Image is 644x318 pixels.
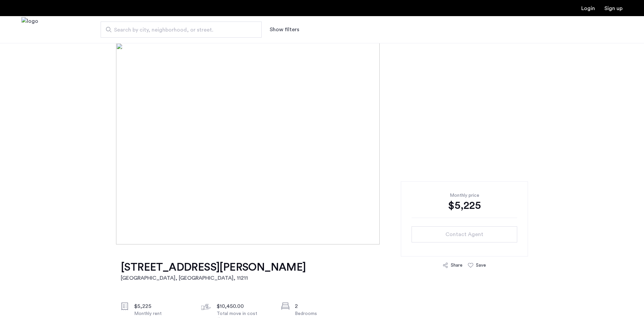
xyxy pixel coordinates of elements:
button: button [412,226,517,242]
img: [object%20Object] [116,43,528,244]
span: Contact Agent [445,230,483,238]
div: Share [451,262,463,269]
div: 2 [295,302,351,310]
a: Registration [604,6,623,11]
a: Cazamio Logo [21,17,38,42]
h2: [GEOGRAPHIC_DATA], [GEOGRAPHIC_DATA] , 11211 [121,274,306,282]
div: $5,225 [412,199,517,212]
h1: [STREET_ADDRESS][PERSON_NAME] [121,261,306,274]
a: [STREET_ADDRESS][PERSON_NAME][GEOGRAPHIC_DATA], [GEOGRAPHIC_DATA], 11211 [121,261,306,282]
span: Search by city, neighborhood, or street. [114,26,243,34]
a: Login [581,6,595,11]
div: $5,225 [134,302,191,310]
div: Save [476,262,486,269]
div: Monthly price [412,192,517,199]
div: $10,450.00 [217,302,273,310]
div: Bedrooms [295,310,351,317]
button: Show or hide filters [270,26,299,34]
img: logo [21,17,38,42]
div: Monthly rent [134,310,191,317]
input: Apartment Search [101,21,262,38]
